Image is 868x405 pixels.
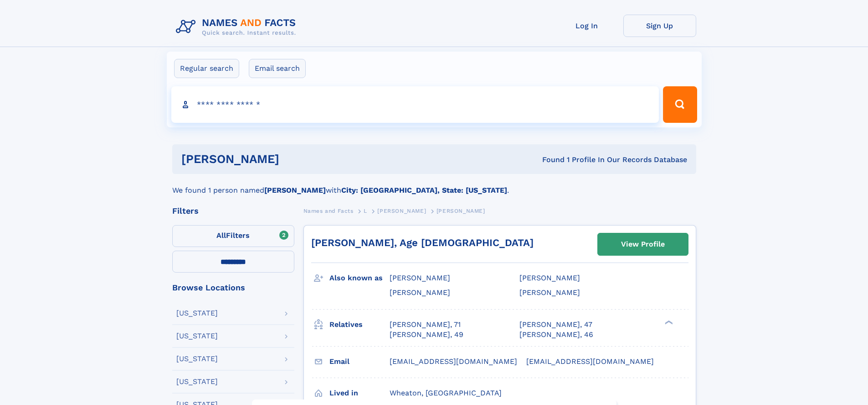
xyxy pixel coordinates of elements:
[329,354,390,369] h3: Email
[176,332,218,340] div: [US_STATE]
[519,274,580,282] span: [PERSON_NAME]
[519,320,592,330] a: [PERSON_NAME], 47
[172,207,294,215] div: Filters
[364,208,367,214] span: L
[377,208,426,214] span: [PERSON_NAME]
[519,330,593,340] a: [PERSON_NAME], 46
[181,153,411,165] h1: [PERSON_NAME]
[341,186,507,195] b: City: [GEOGRAPHIC_DATA], State: [US_STATE]
[249,59,306,78] label: Email search
[172,15,303,39] img: Logo Names and Facts
[390,320,461,330] a: [PERSON_NAME], 71
[364,205,367,216] a: L
[216,231,226,240] span: All
[621,234,665,255] div: View Profile
[172,174,696,196] div: We found 1 person named with .
[663,86,697,123] button: Search Button
[390,357,517,366] span: [EMAIL_ADDRESS][DOMAIN_NAME]
[663,319,673,325] div: ❯
[171,86,659,123] input: search input
[390,330,463,340] a: [PERSON_NAME], 49
[172,284,294,292] div: Browse Locations
[329,317,390,332] h3: Relatives
[311,237,534,248] a: [PERSON_NAME], Age [DEMOGRAPHIC_DATA]
[519,288,580,297] span: [PERSON_NAME]
[176,355,218,363] div: [US_STATE]
[390,389,502,397] span: Wheaton, [GEOGRAPHIC_DATA]
[598,233,688,255] a: View Profile
[526,357,654,366] span: [EMAIL_ADDRESS][DOMAIN_NAME]
[411,155,687,165] div: Found 1 Profile In Our Records Database
[390,288,450,297] span: [PERSON_NAME]
[550,15,623,37] a: Log In
[176,378,218,385] div: [US_STATE]
[176,310,218,317] div: [US_STATE]
[437,208,485,214] span: [PERSON_NAME]
[377,205,426,216] a: [PERSON_NAME]
[623,15,696,37] a: Sign Up
[303,205,354,216] a: Names and Facts
[264,186,326,195] b: [PERSON_NAME]
[390,274,450,282] span: [PERSON_NAME]
[172,225,294,247] label: Filters
[329,270,390,286] h3: Also known as
[329,385,390,401] h3: Lived in
[174,59,239,78] label: Regular search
